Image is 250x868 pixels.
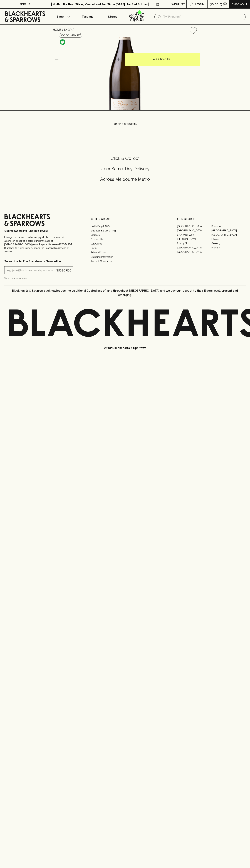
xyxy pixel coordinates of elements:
[59,38,66,46] a: Organic
[210,2,218,6] p: $0.00
[177,217,246,221] p: OUR STORES
[19,2,31,6] p: FIND US
[4,166,246,172] h5: Uber Same-Day Delivery
[177,241,211,245] a: Fitzroy North
[4,229,73,233] p: Sibling owned and run since [DATE]
[211,228,246,233] a: [GEOGRAPHIC_DATA]
[153,57,172,61] p: ADD TO CART
[195,2,204,6] p: Login
[91,255,159,259] a: Shipping Information
[4,155,246,161] h5: Click & Collect
[100,9,125,24] a: Stores
[172,2,185,6] p: Wishlist
[177,228,211,233] a: [GEOGRAPHIC_DATA]
[177,237,211,241] a: [PERSON_NAME]
[91,242,159,246] a: Gift Cards
[4,235,73,253] p: It is against the law to sell or supply alcohol to, or to obtain alcohol on behalf of a person un...
[50,9,75,24] button: Shop
[4,259,73,263] p: Subscribe to The Blackhearts Newsletter
[211,224,246,228] a: Braddon
[91,224,159,228] a: Bottle Drop FAQ's
[7,288,243,297] p: Blackhearts & Sparrows acknowledges the traditional Custodians of land throughout [GEOGRAPHIC_DAT...
[177,224,211,228] a: [GEOGRAPHIC_DATA]
[224,3,226,5] p: 0
[91,217,159,221] p: OTHER AREAS
[108,14,117,19] p: Stores
[55,266,73,274] button: SUBSCRIBE
[91,259,159,263] a: Terms & Conditions
[91,250,159,255] a: Privacy Policy
[91,246,159,250] a: FAQ's
[177,250,211,254] a: [GEOGRAPHIC_DATA]
[91,233,159,237] a: Careers
[7,268,55,273] input: e.g. jane@blackheartsandsparrows.com.au
[211,245,246,250] a: Prahran
[163,14,243,20] input: Try "Pinot noir"
[56,14,64,19] p: Shop
[211,233,246,237] a: [GEOGRAPHIC_DATA]
[60,39,65,45] img: Organic
[177,233,211,237] a: Brunswick West
[75,9,100,24] a: Tastings
[39,243,72,246] strong: Liquor License #32064953
[177,245,211,250] a: [GEOGRAPHIC_DATA]
[53,28,61,31] a: HOME
[59,33,82,38] button: Add to wishlist
[82,14,93,19] p: Tastings
[188,26,198,35] button: Add to wishlist
[64,28,72,31] a: SHOP
[50,37,200,110] img: 40629.png
[125,53,200,66] button: ADD TO CART
[211,241,246,245] a: Geelong
[4,276,73,280] p: We will never spam you
[4,176,246,182] h5: Across Melbourne Metro
[231,2,247,6] p: Checkout
[211,237,246,241] a: Fitzroy
[4,141,246,201] div: Call to action block
[4,122,246,126] p: Loading products...
[91,237,159,241] a: Contact Us
[91,228,159,233] a: Business & Bulk Gifting
[56,268,71,273] p: SUBSCRIBE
